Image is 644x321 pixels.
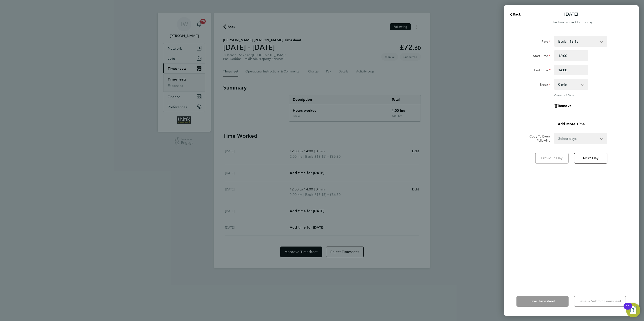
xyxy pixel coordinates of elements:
button: Next Day [574,153,607,164]
span: 2.00 [565,93,571,97]
button: Remove [554,104,571,108]
span: Add More Time [558,122,585,126]
div: Enter time worked for this day. [504,20,639,25]
span: Next Day [583,156,598,160]
label: End Time [534,68,551,74]
button: Open Resource Center, 11 new notifications [626,303,640,317]
input: E.g. 18:00 [554,65,588,75]
div: Quantity: hrs [554,93,607,97]
button: Add More Time [554,122,585,126]
span: Back [513,12,521,16]
label: Rate [541,39,551,45]
label: Copy To Every Following [526,134,551,142]
div: 11 [626,306,630,312]
input: E.g. 08:00 [554,50,588,61]
button: Back [505,10,526,19]
p: [DATE] [564,11,578,17]
label: Break [540,83,551,88]
label: Start Time [533,54,551,59]
span: Remove [558,104,571,108]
